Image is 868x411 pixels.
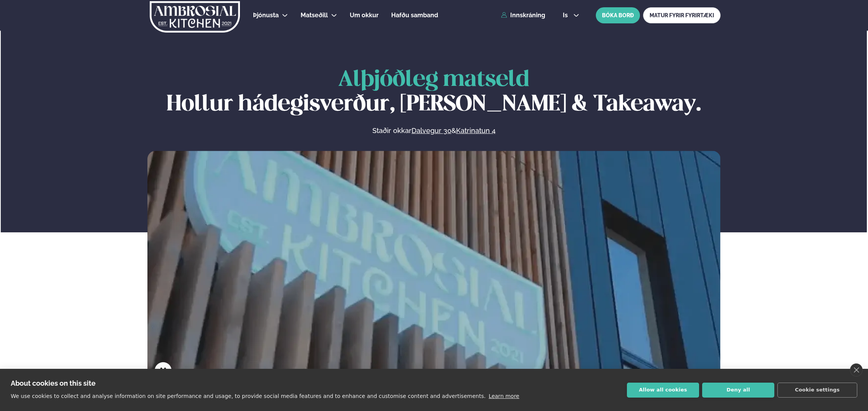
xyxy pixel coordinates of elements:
a: Um okkur [350,11,379,20]
span: is [563,12,570,18]
span: Hafðu samband [391,12,438,19]
button: Allow all cookies [627,383,699,398]
a: Innskráning [501,12,545,19]
span: Matseðill [301,12,328,19]
button: Deny all [702,383,774,398]
a: Learn more [489,393,519,399]
p: We use cookies to collect and analyse information on site performance and usage, to provide socia... [11,393,486,399]
a: Katrinatun 4 [456,126,496,135]
span: Alþjóðleg matseld [338,69,529,90]
button: BÓKA BORÐ [596,7,640,23]
h1: Hollur hádegisverður, [PERSON_NAME] & Takeaway. [147,68,721,117]
span: Um okkur [350,12,379,19]
a: Þjónusta [253,11,279,20]
strong: About cookies on this site [11,379,96,387]
a: Hafðu samband [391,11,438,20]
button: Cookie settings [777,383,857,398]
img: logo [149,1,241,33]
span: Þjónusta [253,12,279,19]
p: Staðir okkar & [289,126,579,135]
button: is [557,12,585,18]
a: MATUR FYRIR FYRIRTÆKI [643,7,721,23]
a: close [850,363,863,376]
a: Dalvegur 30 [412,126,451,135]
a: Matseðill [301,11,328,20]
